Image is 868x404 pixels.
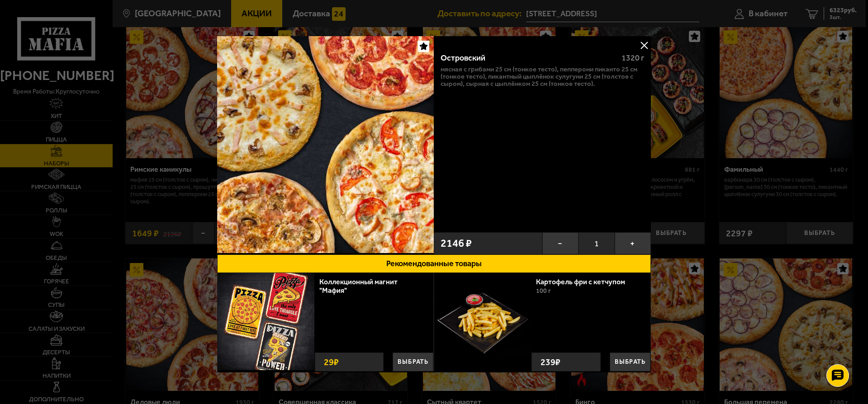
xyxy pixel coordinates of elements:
a: Картофель фри с кетчупом [536,277,635,286]
span: 1 [579,232,615,254]
strong: 29 ₽ [322,353,341,371]
button: Выбрать [393,352,433,371]
button: − [542,232,579,254]
span: 100 г [536,287,551,295]
button: Рекомендованные товары [217,254,651,273]
button: + [615,232,651,254]
button: Выбрать [610,352,650,371]
img: Островский [217,36,434,253]
div: Островский [441,53,614,63]
a: Коллекционный магнит "Мафия" [319,277,398,295]
span: 1320 г [621,53,644,63]
strong: 239 ₽ [539,353,563,371]
p: Мясная с грибами 25 см (тонкое тесто), Пепперони Пиканто 25 см (тонкое тесто), Пикантный цыплёнок... [441,66,644,87]
a: Островский [217,36,434,254]
span: 2146 ₽ [441,238,472,249]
